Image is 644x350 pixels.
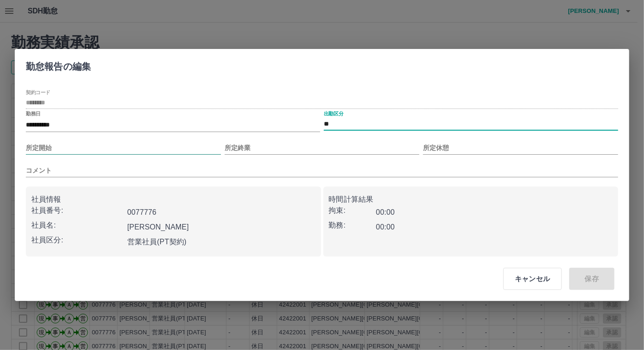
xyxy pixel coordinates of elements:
b: [PERSON_NAME] [127,223,189,231]
b: 00:00 [376,208,395,216]
label: 勤務日 [26,110,41,117]
button: キャンセル [503,268,562,290]
b: 0077776 [127,208,156,216]
h2: 勤怠報告の編集 [15,49,102,80]
label: 契約コード [26,89,50,96]
p: 勤務: [329,220,376,231]
b: 00:00 [376,223,395,231]
p: 社員情報 [31,194,316,205]
b: 営業社員(PT契約) [127,238,187,246]
p: 時間計算結果 [329,194,613,205]
p: 社員区分: [31,235,124,246]
label: 出勤区分 [324,110,343,117]
p: 社員番号: [31,205,124,216]
p: 社員名: [31,220,124,231]
p: 拘束: [329,205,376,216]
